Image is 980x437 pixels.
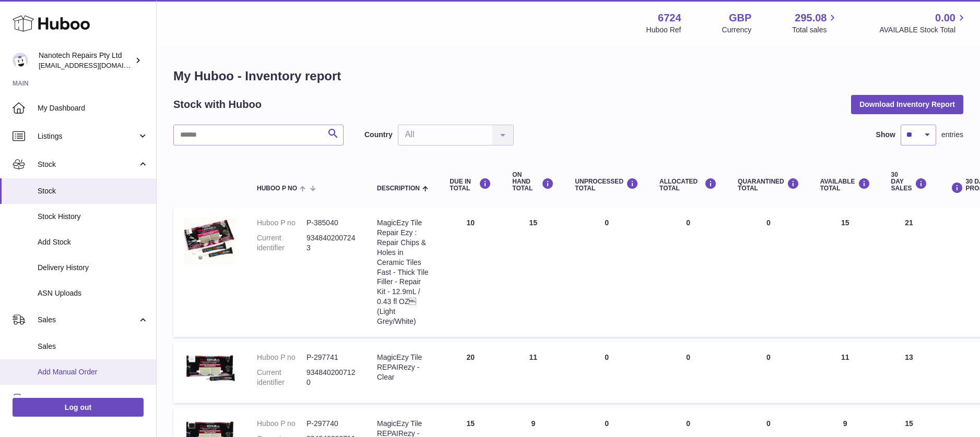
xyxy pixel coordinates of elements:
td: 0 [564,342,649,403]
a: 295.08 Total sales [792,11,839,35]
label: Show [876,130,895,140]
span: Add Manual Order [38,367,148,377]
span: Orders [38,394,137,404]
span: [EMAIL_ADDRESS][DOMAIN_NAME] [39,61,154,69]
a: Log out [13,398,144,417]
span: Sales [38,342,148,351]
div: 30 DAY SALES [891,172,927,192]
button: Download Inventory Report [851,95,963,114]
div: DUE IN TOTAL [450,178,491,192]
span: Sales [38,315,137,325]
div: ALLOCATED Total [659,178,717,192]
span: Listings [38,131,137,141]
dd: P-297741 [306,353,356,362]
span: Add Stock [38,237,148,247]
label: Country [364,130,393,140]
td: 0 [649,208,727,337]
td: 11 [810,342,881,403]
dt: Huboo P no [257,218,306,228]
span: Delivery History [38,263,148,273]
div: UNPROCESSED Total [575,178,639,192]
div: QUARANTINED Total [738,178,799,192]
span: Total sales [792,25,839,35]
h1: My Huboo - Inventory report [173,68,963,84]
td: 0 [649,342,727,403]
span: Stock [38,160,137,169]
div: MagicEzy Tile Repair Ezy : Repair Chips & Holes in Ceramic Tiles Fast - Thick Tile Filler - Repai... [377,218,429,326]
td: 13 [881,342,938,403]
dd: P-385040 [306,218,356,228]
dd: 9348402007243 [306,233,356,253]
td: 15 [810,208,881,337]
dd: P-297740 [306,419,356,429]
div: AVAILABLE Total [820,178,870,192]
span: ASN Uploads [38,288,148,298]
h2: Stock with Huboo [173,98,262,112]
dt: Current identifier [257,368,306,387]
span: 0.00 [935,11,955,25]
td: 21 [881,208,938,337]
span: Stock [38,186,148,196]
td: 0 [564,208,649,337]
img: product image [184,218,236,264]
div: MagicEzy Tile REPAIRezy - Clear [377,353,429,382]
span: 0 [766,218,771,227]
span: My Dashboard [38,103,148,113]
span: 0 [766,353,771,361]
dd: 9348402007120 [306,368,356,387]
div: Huboo Ref [646,25,681,35]
div: Nanotech Repairs Pty Ltd [39,51,133,70]
span: Huboo P no [257,185,297,192]
a: 0.00 AVAILABLE Stock Total [879,11,967,35]
span: entries [941,130,963,140]
span: AVAILABLE Stock Total [879,25,967,35]
dt: Huboo P no [257,419,306,429]
strong: GBP [729,11,751,25]
span: 0 [766,419,771,428]
span: 295.08 [795,11,826,25]
dt: Huboo P no [257,353,306,362]
td: 11 [502,342,564,403]
dt: Current identifier [257,233,306,253]
span: Stock History [38,212,148,222]
td: 15 [502,208,564,337]
span: Description [377,185,420,192]
td: 10 [439,208,502,337]
div: Currency [722,25,752,35]
img: product image [184,353,236,385]
strong: 6724 [658,11,681,25]
img: info@nanotechrepairs.com [13,53,28,68]
td: 20 [439,342,502,403]
div: ON HAND Total [512,172,554,192]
